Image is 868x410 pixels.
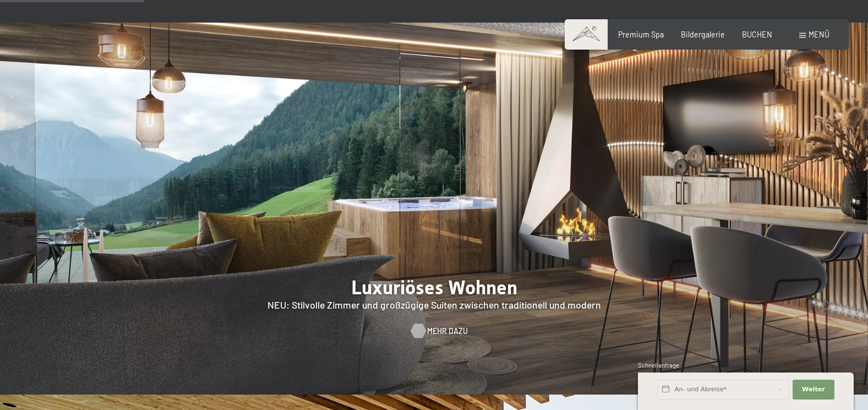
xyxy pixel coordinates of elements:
[809,30,829,39] span: Menü
[638,362,679,369] span: Schnellanfrage
[681,30,725,39] a: Bildergalerie
[742,30,772,39] a: BUCHEN
[793,380,834,400] button: Weiter
[618,30,664,39] a: Premium Spa
[411,326,457,337] a: Mehr dazu
[427,326,468,337] span: Mehr dazu
[802,385,825,394] span: Weiter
